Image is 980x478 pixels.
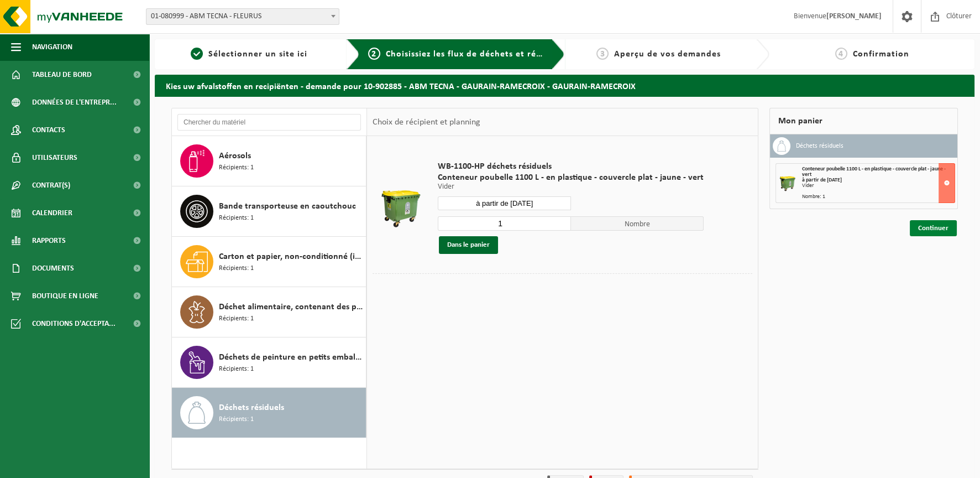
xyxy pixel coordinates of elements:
[32,116,65,144] span: Contacts
[219,163,254,173] span: Récipients: 1
[219,213,254,224] span: Récipients: 1
[438,172,704,183] span: Conteneur poubelle 1100 L - en plastique - couvercle plat - jaune - vert
[155,75,974,96] h2: Kies uw afvalstoffen en recipiënten - demande pour 10-902885 - ABM TECNA - GAURAIN-RAMECROIX - GA...
[802,166,946,178] span: Conteneur poubelle 1100 L - en plastique - couvercle plat - jaune - vert
[596,48,609,60] span: 3
[32,282,98,310] span: Boutique en ligne
[32,172,70,199] span: Contrat(s)
[219,364,254,375] span: Récipients: 1
[146,8,339,25] span: 01-080999 - ABM TECNA - FLEURUS
[438,161,704,172] span: WB-1100-HP déchets résiduels
[172,388,366,438] button: Déchets résiduels Récipients: 1
[32,199,72,227] span: Calendrier
[219,300,363,314] span: Déchet alimentaire, contenant des produits d'origine animale, non emballé, catégorie 3
[835,48,847,60] span: 4
[191,48,203,60] span: 1
[32,144,77,172] span: Utilisateurs
[172,337,366,388] button: Déchets de peinture en petits emballages Récipients: 1
[368,48,380,60] span: 2
[910,220,957,236] a: Continuer
[614,50,721,59] span: Aperçu de vos demandes
[219,351,363,364] span: Déchets de peinture en petits emballages
[571,216,704,231] span: Nombre
[219,200,356,213] span: Bande transporteuse en caoutchouc
[853,50,909,59] span: Confirmation
[219,401,284,414] span: Déchets résiduels
[146,9,339,24] span: 01-080999 - ABM TECNA - FLEURUS
[172,237,366,287] button: Carton et papier, non-conditionné (industriel) Récipients: 1
[32,61,92,89] span: Tableau de bord
[438,196,571,210] input: Sélectionnez date
[32,89,117,116] span: Données de l'entrepr...
[177,114,361,131] input: Chercher du matériel
[219,314,254,324] span: Récipients: 1
[172,287,366,337] button: Déchet alimentaire, contenant des produits d'origine animale, non emballé, catégorie 3 Récipients: 1
[32,254,74,282] span: Documents
[438,183,704,191] p: Vider
[160,48,338,61] a: 1Sélectionner un site ici
[219,263,254,274] span: Récipients: 1
[172,186,366,237] button: Bande transporteuse en caoutchouc Récipients: 1
[208,50,307,59] span: Sélectionner un site ici
[219,250,363,263] span: Carton et papier, non-conditionné (industriel)
[796,137,843,155] h3: Déchets résiduels
[826,12,882,20] strong: [PERSON_NAME]
[219,149,251,163] span: Aérosols
[386,50,570,59] span: Choisissiez les flux de déchets et récipients
[802,183,955,189] div: Vider
[172,136,366,186] button: Aérosols Récipients: 1
[32,227,66,254] span: Rapports
[802,177,842,183] strong: à partir de [DATE]
[439,236,498,254] button: Dans le panier
[219,414,254,425] span: Récipients: 1
[367,108,486,136] div: Choix de récipient et planning
[32,33,72,61] span: Navigation
[802,194,955,200] div: Nombre: 1
[769,108,958,134] div: Mon panier
[32,310,116,337] span: Conditions d'accepta...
